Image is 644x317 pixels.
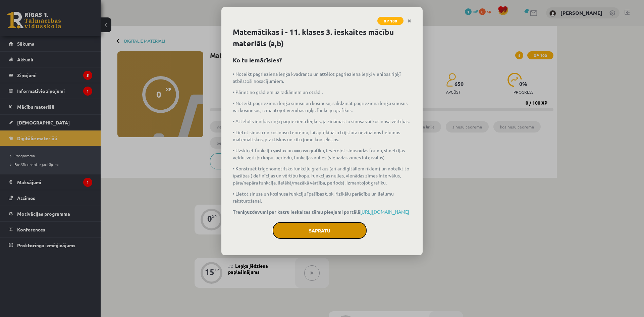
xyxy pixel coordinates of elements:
[377,17,404,25] span: XP 100
[233,70,411,85] p: • Noteikt pagrieziena leņķa kvadrantu un attēlot pagrieziena leņķi vienības riņķī atbilstoši nosa...
[273,222,367,239] button: Sapratu
[233,55,411,64] h2: Ko tu iemācīsies?
[233,165,411,186] p: • Konstruēt trigonometrisko funkciju grafikus (arī ar digitāliem rīkiem) un noteikt to īpašības (...
[404,14,415,28] a: Close
[233,129,411,143] p: • Lietot sinusu un kosinusu teorēmu, lai aprēķinātu trijstūra nezināmos lielumus matemātiskos, pr...
[233,118,411,125] p: • Attēlot vienības riņķī pagrieziena leņķus, ja zināmas to sinusa vai kosinusa vērtības.
[233,100,411,114] p: • Noteikt pagrieziena leņķa sinusu un kosinusu, salīdzināt pagrieziena leņķa sinusus vai kosinusu...
[233,27,411,49] h1: Matemātikas i - 11. klases 3. ieskaites mācību materiāls (a,b)
[360,209,409,215] a: [URL][DOMAIN_NAME]
[233,190,411,204] p: • Lietot sinusa un kosinusa funkciju īpašības t. sk. fizikālu parādību un lielumu raksturošanai.
[233,209,360,215] strong: Treniņuzdevumi par katru ieskaites tēmu pieejami portālā
[233,89,411,96] p: • Pāriet no grādiem uz radiāniem un otrādi.
[233,147,411,161] p: • Uzskicēt funkciju y=sinx un y=cosx grafiku, ievērojot sinusoīdas formu, simetrijas veidu, vērtī...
